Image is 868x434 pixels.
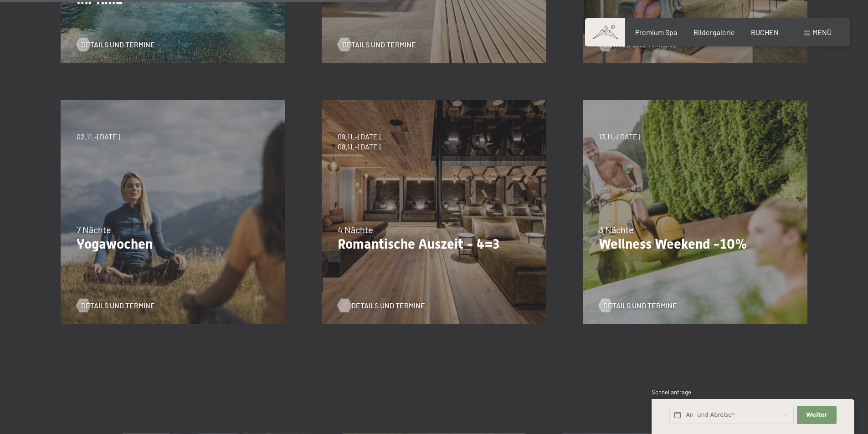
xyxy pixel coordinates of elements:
button: Weiter [797,406,836,424]
a: Details und Termine [338,40,416,50]
a: Details und Termine [599,301,677,311]
a: Details und Termine [338,301,416,311]
span: Details und Termine [81,301,155,311]
p: Wellness Weekend -10% [599,236,791,252]
a: Details und Termine [599,40,677,50]
span: Details und Termine [342,40,416,50]
span: Weiter [806,411,827,419]
p: Romantische Auszeit - 4=3 [338,236,530,252]
a: BUCHEN [751,28,779,36]
span: Schnellanfrage [652,388,691,396]
span: Details und Termine [603,301,677,311]
span: Menü [812,28,832,36]
a: Bildergalerie [693,28,735,36]
span: 09.11.–[DATE] [338,132,380,142]
a: Premium Spa [635,28,677,36]
span: 4 Nächte [338,224,373,235]
a: Details und Termine [77,40,155,50]
a: Details und Termine [77,301,155,311]
span: Details und Termine [81,40,155,50]
span: 7 Nächte [77,224,111,235]
p: Yogawochen [77,236,269,252]
span: 02.11.–[DATE] [77,132,120,142]
span: 08.11.–[DATE] [338,142,380,152]
span: 3 Nächte [599,224,634,235]
span: 13.11.–[DATE] [599,132,640,142]
span: Details und Termine [351,301,425,311]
